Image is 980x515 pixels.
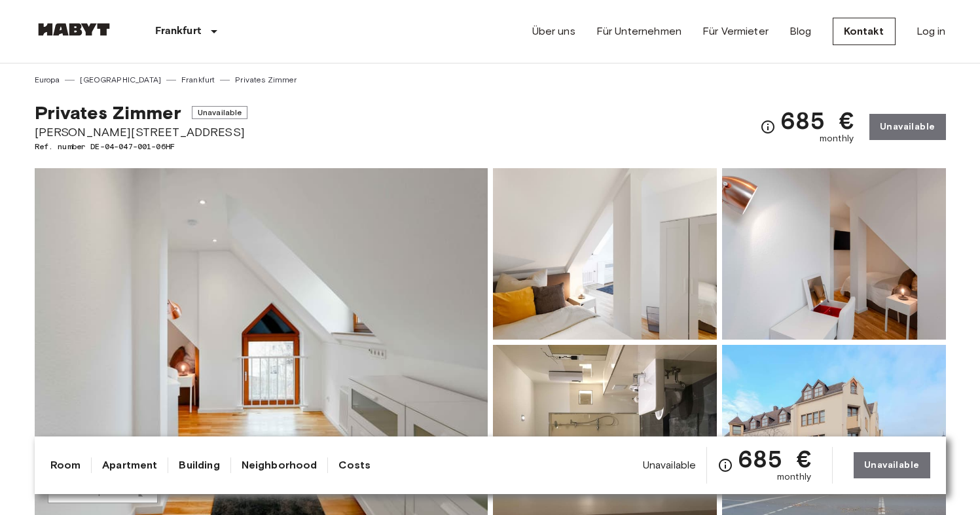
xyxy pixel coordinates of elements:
img: Habyt [35,23,113,36]
a: Room [50,457,81,473]
a: [GEOGRAPHIC_DATA] [80,74,161,86]
a: Frankfurt [181,74,215,86]
span: Unavailable [192,106,248,119]
span: 685 € [738,447,811,471]
a: Für Vermieter [702,24,769,39]
a: Blog [789,24,812,39]
a: Neighborhood [242,457,318,473]
a: Für Unternehmen [596,24,681,39]
a: Building [179,457,219,473]
a: Costs [338,457,371,473]
span: [PERSON_NAME][STREET_ADDRESS] [35,124,248,141]
span: Unavailable [643,458,697,472]
svg: Check cost overview for full price breakdown. Please note that discounts apply to new joiners onl... [717,457,733,473]
a: Apartment [102,457,157,473]
a: Europa [35,74,60,86]
a: Privates Zimmer [235,74,297,86]
span: Privates Zimmer [35,101,181,124]
a: Über uns [532,24,575,39]
span: Ref. number DE-04-047-001-06HF [35,141,248,152]
span: 685 € [781,109,854,132]
img: Picture of unit DE-04-047-001-06HF [722,168,946,340]
span: monthly [820,132,854,145]
p: Frankfurt [155,24,201,39]
a: Log in [916,24,946,39]
img: Picture of unit DE-04-047-001-06HF [493,168,717,340]
a: Kontakt [833,18,896,45]
span: monthly [777,471,811,484]
svg: Check cost overview for full price breakdown. Please note that discounts apply to new joiners onl... [760,119,776,135]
